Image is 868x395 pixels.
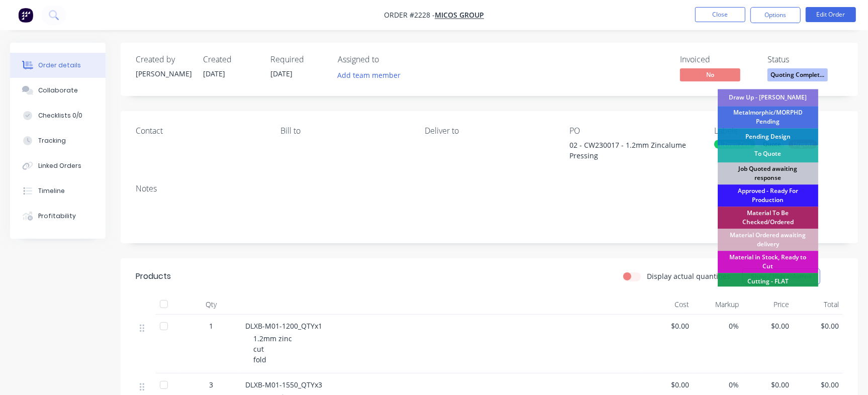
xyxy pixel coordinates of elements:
[750,7,801,23] button: Options
[747,321,789,331] span: $0.00
[718,162,818,184] div: Job Quoted awaiting response
[718,229,818,251] div: Material Ordered awaiting delivery
[714,126,843,136] div: Labels
[10,78,106,103] button: Collaborate
[797,379,839,390] span: $0.00
[697,379,739,390] span: 0%
[136,126,264,136] div: Contact
[647,271,730,281] label: Display actual quantities
[38,212,76,221] div: Profitability
[569,126,698,136] div: PO
[280,126,409,136] div: Bill to
[136,68,191,79] div: [PERSON_NAME]
[747,379,789,390] span: $0.00
[203,55,258,64] div: Created
[767,55,843,64] div: Status
[338,55,438,64] div: Assigned to
[384,11,435,20] span: Order #2228 -
[767,68,828,81] span: Quoting Complet...
[718,145,818,162] div: To Quote
[569,140,695,161] div: 02 - CW230017 - 1.2mm Zincalume Pressing
[338,68,406,82] button: Add team member
[647,321,689,331] span: $0.00
[714,140,755,149] div: 1.2mm Zinc
[718,207,818,229] div: Material To Be Checked/Ordered
[425,126,554,136] div: Deliver to
[697,321,739,331] span: 0%
[10,128,106,153] button: Tracking
[136,270,171,282] div: Products
[793,294,843,315] div: Total
[647,379,689,390] span: $0.00
[136,55,191,64] div: Created by
[10,53,106,78] button: Order details
[680,68,740,81] span: No
[718,273,818,290] div: Cutting - FLAT
[253,334,292,364] span: 1.2mm zinc cut fold
[38,186,65,195] div: Timeline
[718,184,818,207] div: Approved - Ready For Production
[245,380,322,389] span: DLXB-M01-1550_QTYx3
[680,55,755,64] div: Invoiced
[38,161,81,170] div: Linked Orders
[245,321,322,331] span: DLXB-M01-1200_QTYx1
[136,184,843,193] div: Notes
[718,106,818,128] div: Metalmorphic/MORPHD Pending
[270,69,293,78] span: [DATE]
[38,136,66,145] div: Tracking
[209,321,213,331] span: 1
[209,379,213,390] span: 3
[435,11,484,20] a: Micos Group
[643,294,693,315] div: Cost
[743,294,793,315] div: Price
[10,153,106,178] button: Linked Orders
[718,128,818,145] div: Pending Design
[718,251,818,273] div: Material in Stock, Ready to Cut
[693,294,743,315] div: Markup
[38,111,82,120] div: Checklists 0/0
[695,7,745,22] button: Close
[806,7,856,22] button: Edit Order
[767,68,828,83] button: Quoting Complet...
[203,69,225,78] span: [DATE]
[332,68,406,82] button: Add team member
[38,61,81,70] div: Order details
[10,204,106,229] button: Profitability
[38,86,78,95] div: Collaborate
[10,103,106,128] button: Checklists 0/0
[718,89,818,106] div: Draw Up - [PERSON_NAME]
[181,294,241,315] div: Qty
[10,178,106,204] button: Timeline
[797,321,839,331] span: $0.00
[18,8,33,23] img: Factory
[270,55,326,64] div: Required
